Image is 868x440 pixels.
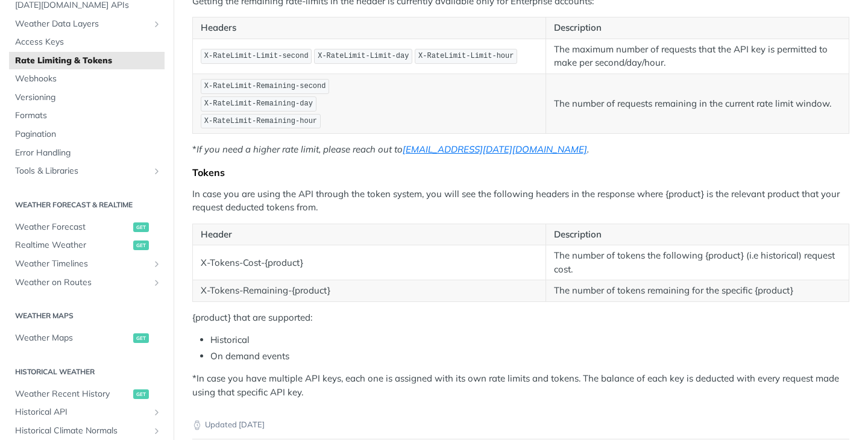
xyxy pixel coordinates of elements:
a: Versioning [9,89,165,107]
span: Historical API [15,406,149,418]
td: The number of tokens remaining for the specific {product} [546,280,849,302]
h2: Historical Weather [9,366,165,377]
a: Formats [9,107,165,125]
h2: Weather Maps [9,310,165,321]
span: X-RateLimit-Limit-day [318,52,409,60]
a: [EMAIL_ADDRESS][DATE][DOMAIN_NAME] [403,143,587,155]
span: Access Keys [15,36,162,48]
p: The number of requests remaining in the current rate limit window. [554,97,841,111]
a: Access Keys [9,33,165,51]
div: Tokens [192,166,849,178]
p: Headers [201,21,538,35]
button: Show subpages for Historical Climate Normals [152,426,162,436]
span: Weather Data Layers [15,18,149,30]
a: Webhooks [9,70,165,88]
a: Pagination [9,125,165,143]
span: get [133,240,149,250]
button: Show subpages for Weather Data Layers [152,19,162,29]
button: Show subpages for Historical API [152,407,162,417]
span: Tools & Libraries [15,165,149,177]
a: Error Handling [9,144,165,162]
p: Description [554,21,841,35]
p: {product} that are supported: [192,311,849,325]
p: The maximum number of requests that the API key is permitted to make per second/day/hour. [554,43,841,70]
span: Weather on Routes [15,277,149,289]
th: Description [546,224,849,245]
li: Historical [210,333,849,347]
span: get [133,333,149,343]
a: Rate Limiting & Tokens [9,52,165,70]
td: The number of tokens the following {product} (i.e historical) request cost. [546,245,849,280]
span: X-RateLimit-Limit-second [204,52,309,60]
span: X-RateLimit-Remaining-second [204,82,326,90]
em: If you need a higher rate limit, please reach out to . [197,143,589,155]
span: Historical Climate Normals [15,425,149,437]
span: Weather Forecast [15,221,130,233]
span: Weather Recent History [15,388,130,400]
a: Weather Data LayersShow subpages for Weather Data Layers [9,15,165,33]
span: X-RateLimit-Limit-hour [418,52,514,60]
a: Tools & LibrariesShow subpages for Tools & Libraries [9,162,165,180]
span: Formats [15,110,162,122]
button: Show subpages for Weather Timelines [152,259,162,269]
li: On demand events [210,350,849,363]
a: Weather Forecastget [9,218,165,236]
p: Updated [DATE] [192,419,849,431]
a: Realtime Weatherget [9,236,165,254]
button: Show subpages for Tools & Libraries [152,166,162,176]
span: Pagination [15,128,162,140]
span: get [133,389,149,399]
span: Versioning [15,92,162,104]
span: Realtime Weather [15,239,130,251]
span: Weather Timelines [15,258,149,270]
h2: Weather Forecast & realtime [9,200,165,210]
span: X-RateLimit-Remaining-hour [204,117,317,125]
span: Weather Maps [15,332,130,344]
span: X-RateLimit-Remaining-day [204,99,313,108]
p: In case you are using the API through the token system, you will see the following headers in the... [192,187,849,215]
a: Historical APIShow subpages for Historical API [9,403,165,421]
a: Weather Recent Historyget [9,385,165,403]
span: Webhooks [15,73,162,85]
span: get [133,222,149,232]
span: Error Handling [15,147,162,159]
span: Rate Limiting & Tokens [15,55,162,67]
a: Weather on RoutesShow subpages for Weather on Routes [9,274,165,292]
th: Header [193,224,546,245]
a: Weather TimelinesShow subpages for Weather Timelines [9,255,165,273]
td: X-Tokens-Cost-{product} [193,245,546,280]
button: Show subpages for Weather on Routes [152,278,162,288]
a: Weather Mapsget [9,329,165,347]
p: *In case you have multiple API keys, each one is assigned with its own rate limits and tokens. Th... [192,372,849,399]
td: X-Tokens-Remaining-{product} [193,280,546,302]
a: Historical Climate NormalsShow subpages for Historical Climate Normals [9,422,165,440]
